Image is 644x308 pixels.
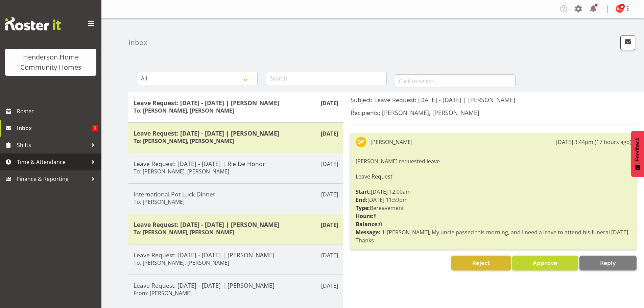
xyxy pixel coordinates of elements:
[356,137,366,147] img: daljeet-prasad8522.jpg
[321,190,338,198] p: [DATE]
[134,282,338,289] h5: Leave Request: [DATE] - [DATE] | [PERSON_NAME]
[17,123,92,133] span: Inbox
[17,174,88,184] span: Finance & Reporting
[266,72,386,85] input: Search
[472,259,490,267] span: Reject
[134,160,338,167] h5: Leave Request: [DATE] - [DATE] | Rie De Honor
[356,212,374,220] strong: Hours:
[351,96,637,103] h5: Subject: Leave Request: [DATE] - [DATE] | [PERSON_NAME]
[321,282,338,290] p: [DATE]
[321,99,338,107] p: [DATE]
[17,157,88,167] span: Time & Attendance
[356,188,371,195] strong: Start:
[512,256,578,270] button: Approve
[134,251,338,259] h5: Leave Request: [DATE] - [DATE] | [PERSON_NAME]
[600,259,616,267] span: Reply
[134,221,338,228] h5: Leave Request: [DATE] - [DATE] | [PERSON_NAME]
[616,5,624,13] img: kirsty-crossley8517.jpg
[17,106,98,116] span: Roster
[134,107,234,114] h6: To: [PERSON_NAME], [PERSON_NAME]
[356,156,631,246] div: [PERSON_NAME] requested leave [DATE] 12:00am [DATE] 11:59pm Bereavement 8 0 Hi [PERSON_NAME], My ...
[533,259,557,267] span: Approve
[356,173,631,180] h6: Leave Request
[395,74,516,88] input: Click to select...
[556,138,631,146] div: [DATE] 3:44pm (17 hours ago)
[5,17,61,30] img: Rosterit website logo
[356,229,380,236] strong: Message:
[321,129,338,138] p: [DATE]
[351,109,637,116] h5: Recipients: [PERSON_NAME], [PERSON_NAME]
[371,138,412,146] div: [PERSON_NAME]
[635,138,641,161] span: Feedback
[134,259,229,266] h6: To: [PERSON_NAME], [PERSON_NAME]
[134,168,229,175] h6: To: [PERSON_NAME], [PERSON_NAME]
[134,229,234,236] h6: To: [PERSON_NAME], [PERSON_NAME]
[356,220,379,228] strong: Balance:
[134,190,338,198] h5: International Pot Luck Dinner
[321,160,338,168] p: [DATE]
[134,290,192,297] h6: From: [PERSON_NAME]
[12,52,90,72] div: Henderson Home Community Homes
[579,256,637,270] button: Reply
[134,129,338,137] h5: Leave Request: [DATE] - [DATE] | [PERSON_NAME]
[92,125,98,132] span: 3
[17,140,88,150] span: Shifts
[321,251,338,259] p: [DATE]
[134,138,234,144] h6: To: [PERSON_NAME], [PERSON_NAME]
[356,196,367,204] strong: End:
[356,204,370,212] strong: Type:
[631,131,644,177] button: Feedback - Show survey
[451,256,510,270] button: Reject
[134,99,338,106] h5: Leave Request: [DATE] - [DATE] | [PERSON_NAME]
[134,198,185,205] h6: To: [PERSON_NAME]
[128,39,147,46] h4: Inbox
[321,221,338,229] p: [DATE]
